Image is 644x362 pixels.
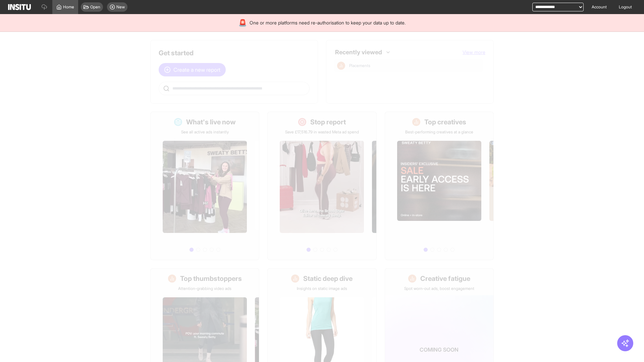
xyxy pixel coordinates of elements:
img: Logo [8,4,31,10]
span: One or more platforms need re-authorisation to keep your data up to date. [250,19,406,26]
span: Home [63,4,74,10]
div: 🚨 [238,18,247,27]
span: New [116,4,125,10]
span: Open [90,4,100,10]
